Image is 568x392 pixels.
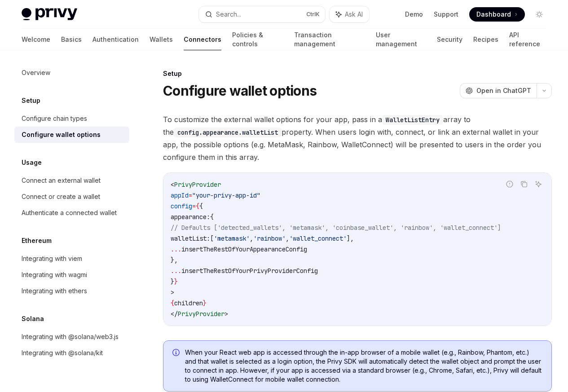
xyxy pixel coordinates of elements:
span: , [250,234,253,242]
a: Integrating with @solana/kit [14,345,129,361]
a: Demo [405,10,423,19]
span: 'wallet_connect' [289,234,347,242]
span: When your React web app is accessed through the in-app browser of a mobile wallet (e.g., Rainbow,... [185,348,542,384]
div: Integrating with @solana/web3.js [22,331,119,342]
span: = [189,191,192,199]
a: Connectors [184,29,221,50]
span: ], [347,234,354,242]
span: appId [171,191,189,199]
a: Transaction management [294,29,365,50]
button: Toggle dark mode [532,7,546,22]
button: Search...CtrlK [199,6,325,22]
span: } [174,277,178,286]
div: Configure wallet options [22,129,101,140]
span: ... [171,267,181,275]
span: walletList: [171,234,210,242]
span: PrivyProvider [178,310,225,318]
span: { [196,202,199,210]
span: Ask AI [345,10,363,19]
h5: Usage [22,157,42,168]
a: Dashboard [469,7,525,22]
a: Integrating with ethers [14,283,129,299]
a: Configure wallet options [14,127,129,143]
h5: Solana [22,313,44,324]
span: ... [171,245,181,253]
a: Security [437,29,462,50]
span: insertTheRestOfYourPrivyProviderConfig [181,267,318,275]
h5: Ethereum [22,235,52,246]
span: < [171,181,174,189]
span: 'rainbow' [253,234,286,242]
span: config [171,202,192,210]
a: Integrating with @solana/web3.js [14,329,129,345]
code: WalletListEntry [382,115,443,125]
span: { [210,213,214,221]
span: { [199,202,203,210]
div: Setup [163,69,552,78]
span: [ [210,234,214,242]
span: Open in ChatGPT [476,86,531,95]
div: Connect or create a wallet [22,191,100,202]
span: </ [171,310,178,318]
button: Copy the contents from the code block [518,178,530,190]
a: Welcome [22,29,50,50]
a: User management [376,29,426,50]
a: Support [434,10,458,19]
span: > [225,310,228,318]
a: Recipes [473,29,498,50]
span: PrivyProvider [174,181,221,189]
span: > [171,288,174,296]
div: Integrating with @solana/kit [22,348,103,358]
div: Overview [22,67,50,78]
div: Integrating with wagmi [22,269,87,280]
span: "your-privy-app-id" [192,191,260,199]
div: Authenticate a connected wallet [22,207,117,218]
div: Search... [216,9,241,20]
a: Authentication [92,29,139,50]
button: Report incorrect code [504,178,515,190]
button: Ask AI [330,6,369,22]
code: config.appearance.walletList [174,128,282,137]
span: insertTheRestOfYourAppearanceConfig [181,245,307,253]
a: Policies & controls [232,29,283,50]
a: Overview [14,65,129,81]
span: { [171,299,174,307]
button: Open in ChatGPT [460,83,537,98]
div: Integrating with ethers [22,286,87,296]
span: // Defaults ['detected_wallets', 'metamask', 'coinbase_wallet', 'rainbow', 'wallet_connect'] [171,224,501,232]
span: = [192,202,196,210]
svg: Info [172,349,181,358]
span: } [203,299,207,307]
span: children [174,299,203,307]
div: Integrating with viem [22,253,82,264]
span: To customize the external wallet options for your app, pass in a array to the property. When user... [163,113,552,163]
span: 'metamask' [214,234,250,242]
span: Ctrl K [306,11,320,18]
h5: Setup [22,95,40,106]
button: Ask AI [533,178,544,190]
a: Wallets [150,29,173,50]
a: Integrating with wagmi [14,267,129,283]
a: Configure chain types [14,110,129,127]
span: Dashboard [476,10,511,19]
img: light logo [22,8,77,21]
span: , [286,234,289,242]
a: Connect or create a wallet [14,189,129,205]
a: API reference [509,29,546,50]
span: }, [171,256,178,264]
a: Connect an external wallet [14,172,129,189]
span: appearance: [171,213,210,221]
a: Basics [61,29,82,50]
div: Connect an external wallet [22,175,101,186]
div: Configure chain types [22,113,87,124]
h1: Configure wallet options [163,83,317,99]
a: Integrating with viem [14,251,129,267]
a: Authenticate a connected wallet [14,205,129,221]
span: } [171,277,174,286]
